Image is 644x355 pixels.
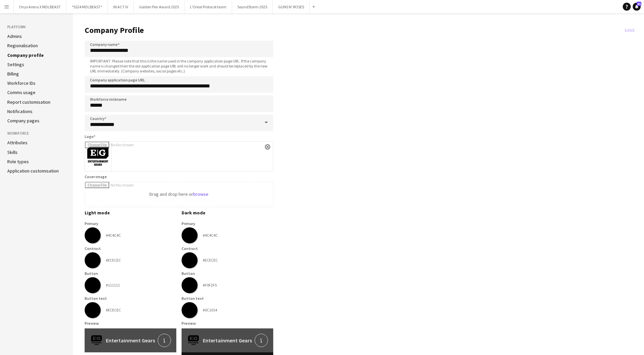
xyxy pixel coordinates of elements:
[7,80,36,86] a: Workforce IDs
[90,334,103,347] img: thumb-cd96b89f-d9c0-45bb-9727-4ee615f9dc7a..png
[106,283,120,288] div: #111111
[134,0,185,13] button: Golden Pen Award 2025
[7,140,28,146] a: Attributes
[7,24,66,30] h3: Platform
[187,334,200,347] img: thumb-cd96b89f-d9c0-45bb-9727-4ee615f9dc7a..png
[232,0,273,13] button: SoundStorm 2025
[7,118,40,124] a: Company pages
[106,258,121,263] div: #ECECEC
[7,33,22,39] a: Admins
[203,283,217,288] div: #F0F2F5
[7,149,18,155] a: Skills
[203,336,252,344] span: Entertainment Gears
[85,25,622,35] h1: Company Profile
[203,307,217,312] div: #0C1014
[637,2,641,6] span: 61
[7,89,36,95] a: Comms usage
[203,233,218,238] div: #4C4C4C
[106,307,121,312] div: #ECECEC
[108,0,134,13] button: IN ACT IV
[106,336,155,344] span: Entertainment Gears
[66,0,108,13] button: *SS24 MDLBEAST*
[633,3,641,11] a: 61
[273,0,310,13] button: GUNS N' ROSES
[7,99,50,105] a: Report customisation
[182,210,273,216] h3: Dark mode
[14,0,66,13] button: Onyx Arena X MDLBEAST
[185,0,232,13] button: L'Oreal Protocol team
[85,210,176,216] h3: Light mode
[7,43,38,49] a: Regionalisation
[85,59,273,73] span: IMPORTANT: Please note that this is the name used in the company application page URL. If the com...
[7,61,24,67] a: Settings
[7,71,19,77] a: Billing
[7,159,29,165] a: Role types
[203,258,218,263] div: #ECECEC
[106,233,121,238] div: #4C4C4C
[7,168,59,174] a: Application customisation
[7,108,33,114] a: Notifications
[7,52,44,58] a: Company profile
[7,130,66,136] h3: Workforce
